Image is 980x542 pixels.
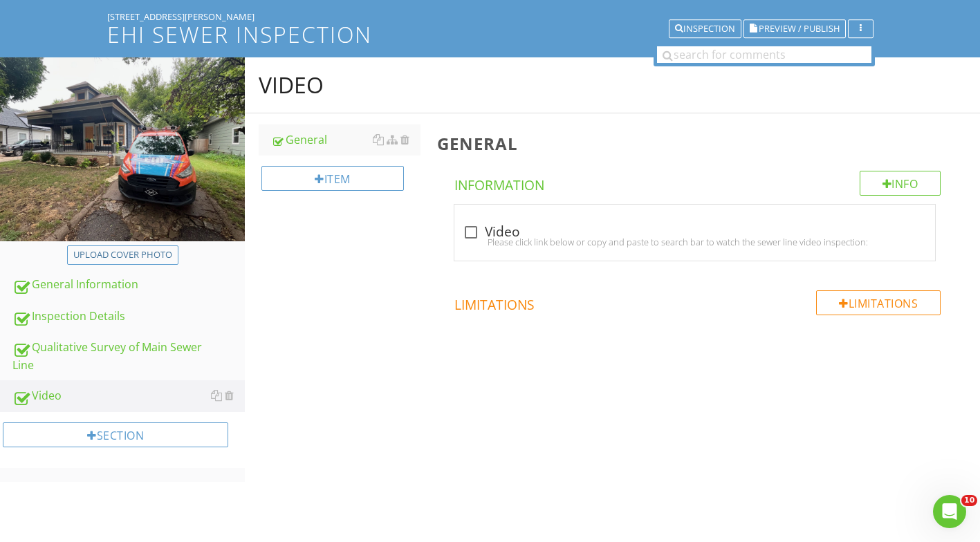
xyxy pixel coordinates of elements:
[12,387,245,405] div: Video
[743,21,846,34] a: Preview / Publish
[73,248,172,262] div: Upload cover photo
[743,19,846,39] button: Preview / Publish
[271,131,420,148] div: General
[3,422,228,447] div: Section
[67,245,178,265] button: Upload cover photo
[437,134,958,153] h3: General
[657,46,871,63] input: search for comments
[261,166,404,191] div: Item
[860,171,941,196] div: Info
[107,22,873,46] h1: EHI Sewer Inspection
[259,71,324,99] div: Video
[933,495,966,528] iframe: Intercom live chat
[816,290,941,315] div: Limitations
[12,339,245,373] div: Qualitative Survey of Main Sewer Line
[675,24,735,34] div: Inspection
[12,308,245,326] div: Inspection Details
[107,11,873,22] div: [STREET_ADDRESS][PERSON_NAME]
[463,236,927,247] div: Please click link below or copy and paste to search bar to watch the sewer line video inspection:
[12,276,245,294] div: General Information
[669,19,741,39] button: Inspection
[454,290,941,314] h4: Limitations
[454,171,941,194] h4: Information
[669,21,741,34] a: Inspection
[961,495,977,506] span: 10
[759,24,840,33] span: Preview / Publish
